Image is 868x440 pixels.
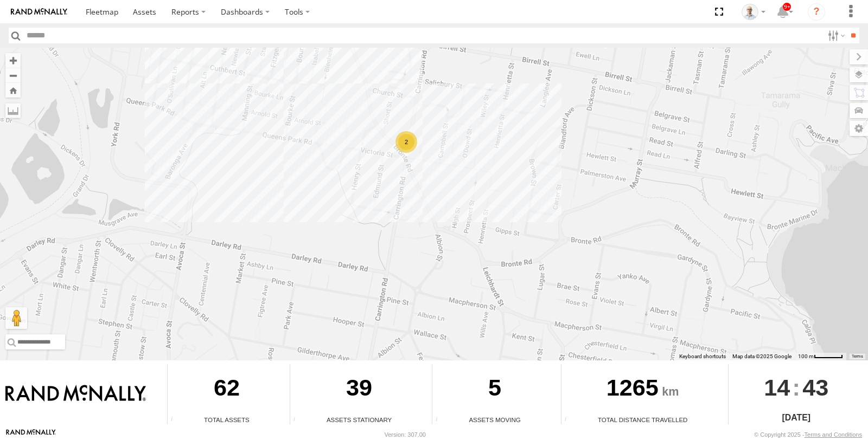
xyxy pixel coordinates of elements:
[802,364,828,411] span: 43
[561,416,578,424] div: Total distance travelled by all assets within specified date range and applied filters
[5,53,21,68] button: Zoom in
[732,353,792,359] span: Map data ©2025 Google
[805,431,862,438] a: Terms and Conditions
[754,431,862,438] div: © Copyright 2025 -
[852,354,863,358] a: Terms (opens in new tab)
[385,431,426,438] div: Version: 307.00
[738,4,769,20] div: Kurt Byers
[729,364,864,411] div: :
[432,416,449,424] div: Total number of assets current in transit.
[764,364,790,411] span: 14
[561,415,724,424] div: Total Distance Travelled
[679,353,726,360] button: Keyboard shortcuts
[729,411,864,424] div: [DATE]
[6,429,56,440] a: Visit our Website
[795,353,846,360] button: Map Scale: 100 m per 50 pixels
[168,416,184,424] div: Total number of Enabled Assets
[432,364,557,415] div: 5
[824,28,847,43] label: Search Filter Options
[168,415,286,424] div: Total Assets
[168,364,286,415] div: 62
[850,121,868,136] label: Map Settings
[561,364,724,415] div: 1265
[290,415,428,424] div: Assets Stationary
[5,385,146,403] img: Rand McNally
[5,307,27,329] button: Drag Pegman onto the map to open Street View
[432,415,557,424] div: Assets Moving
[290,416,307,424] div: Total number of assets current stationary.
[5,83,21,98] button: Zoom Home
[5,68,21,83] button: Zoom out
[11,8,67,16] img: rand-logo.svg
[290,364,428,415] div: 39
[395,131,417,153] div: 2
[808,3,825,21] i: ?
[5,103,21,118] label: Measure
[798,353,814,359] span: 100 m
